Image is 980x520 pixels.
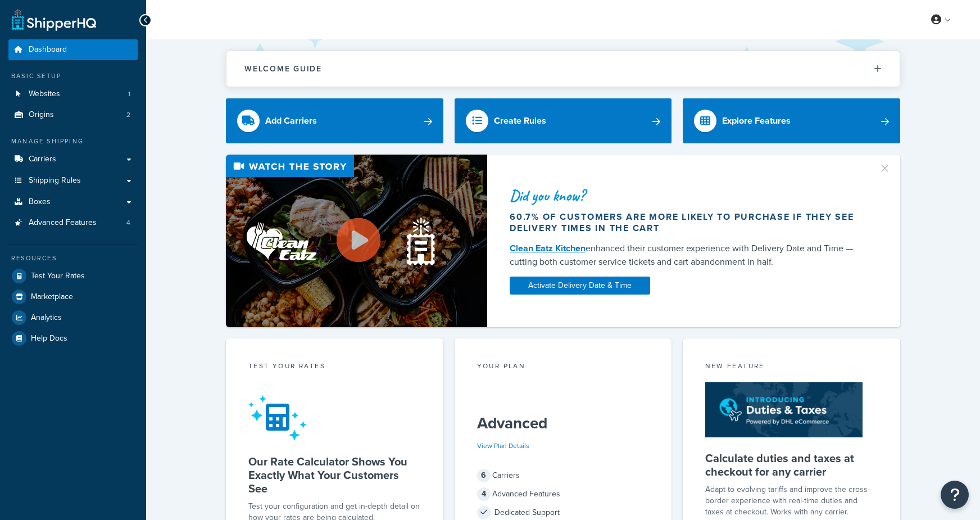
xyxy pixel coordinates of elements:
[510,242,586,255] a: Clean Eatz Kitchen
[941,481,969,509] button: Open Resource Center
[510,211,865,234] div: 60.7% of customers are more likely to purchase if they see delivery times in the cart
[31,334,67,343] span: Help Docs
[8,105,138,125] li: Origins
[477,361,650,374] div: Your Plan
[8,308,138,328] a: Analytics
[8,212,138,233] li: Advanced Features
[29,176,81,186] span: Shipping Rules
[226,155,487,327] img: Video thumbnail
[510,242,865,269] div: enhanced their customer experience with Delivery Date and Time — cutting both customer service ti...
[31,313,62,323] span: Analytics
[29,110,54,120] span: Origins
[8,149,138,170] a: Carriers
[477,487,491,501] span: 4
[477,468,650,483] div: Carriers
[8,137,138,146] div: Manage Shipping
[705,361,878,374] div: New Feature
[128,89,130,99] span: 1
[226,51,900,87] button: Welcome Guide
[494,113,546,129] div: Create Rules
[248,455,421,495] h5: Our Rate Calculator Shows You Exactly What Your Customers See
[29,218,97,228] span: Advanced Features
[8,170,138,191] a: Shipping Rules
[8,39,138,60] a: Dashboard
[29,45,67,55] span: Dashboard
[8,105,138,125] a: Origins2
[8,287,138,307] a: Marketplace
[510,188,865,204] div: Did you know?
[705,484,878,518] p: Adapt to evolving tariffs and improve the cross-border experience with real-time duties and taxes...
[477,486,650,502] div: Advanced Features
[8,84,138,105] li: Websites
[477,414,650,432] h5: Advanced
[510,277,650,295] a: Activate Delivery Date & Time
[8,84,138,105] a: Websites1
[8,71,138,81] div: Basic Setup
[31,292,73,302] span: Marketplace
[126,110,130,120] span: 2
[8,212,138,233] a: Advanced Features4
[477,441,529,451] a: View Plan Details
[705,451,878,478] h5: Calculate duties and taxes at checkout for any carrier
[8,328,138,349] a: Help Docs
[477,469,491,482] span: 6
[31,272,85,281] span: Test Your Rates
[265,113,317,129] div: Add Carriers
[29,197,51,207] span: Boxes
[8,192,138,212] a: Boxes
[683,98,900,143] a: Explore Features
[722,113,791,129] div: Explore Features
[226,98,443,143] a: Add Carriers
[8,266,138,286] a: Test Your Rates
[244,65,322,73] h2: Welcome Guide
[29,155,56,164] span: Carriers
[29,89,60,99] span: Websites
[248,361,421,374] div: Test your rates
[8,254,138,263] div: Resources
[455,98,672,143] a: Create Rules
[126,218,130,228] span: 4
